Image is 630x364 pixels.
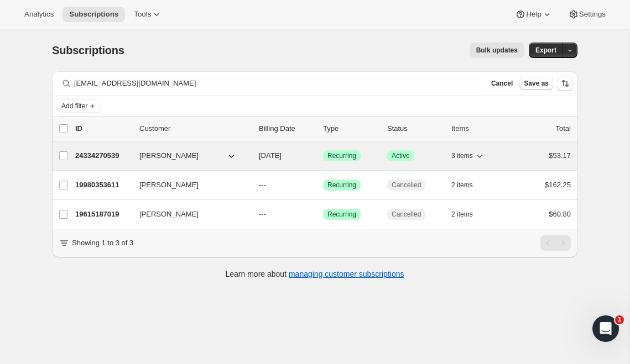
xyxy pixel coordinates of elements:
button: Subscriptions [63,7,125,22]
button: [PERSON_NAME] [133,176,243,194]
p: Showing 1 to 3 of 3 [72,238,133,249]
span: Help [526,10,541,19]
span: $162.25 [545,181,571,189]
button: [PERSON_NAME] [133,205,243,223]
span: Active [392,151,410,160]
p: Customer [139,123,250,134]
span: Subscriptions [52,44,124,56]
button: Settings [561,7,612,22]
div: 19615187019[PERSON_NAME]---SuccessRecurringCancelled2 items$60.80 [75,207,571,222]
button: Save as [519,77,553,90]
span: Recurring [327,181,356,189]
span: Bulk updates [476,46,518,55]
button: Analytics [18,7,60,22]
button: Bulk updates [470,43,524,58]
span: Settings [579,10,606,19]
button: Sort the results [558,76,573,91]
nav: Pagination [540,235,571,251]
span: 1 [615,315,624,324]
button: [PERSON_NAME] [133,147,243,165]
span: Subscriptions [69,10,118,19]
span: Analytics [24,10,54,19]
span: --- [259,181,266,189]
div: Type [323,123,378,134]
span: [PERSON_NAME] [139,209,199,220]
button: 2 items [451,177,485,193]
p: 24334270539 [75,150,131,161]
span: Recurring [327,151,356,160]
p: 19980353611 [75,180,131,191]
p: Billing Date [259,123,314,134]
span: [DATE] [259,151,282,160]
p: 19615187019 [75,209,131,220]
input: Filter subscribers [74,76,480,91]
p: Total [556,123,571,134]
button: Help [508,7,559,22]
iframe: Intercom live chat [592,315,619,342]
div: 19980353611[PERSON_NAME]---SuccessRecurringCancelled2 items$162.25 [75,177,571,193]
span: 3 items [451,151,473,160]
span: $53.17 [549,151,571,160]
div: Items [451,123,507,134]
p: Learn more about [226,268,404,279]
span: [PERSON_NAME] [139,180,199,191]
p: Status [387,123,442,134]
span: $60.80 [549,210,571,218]
span: Recurring [327,210,356,219]
span: 2 items [451,210,473,219]
button: Cancel [487,77,517,90]
button: 2 items [451,207,485,222]
button: Add filter [56,99,101,113]
button: 3 items [451,148,485,163]
a: managing customer subscriptions [289,270,404,278]
span: 2 items [451,181,473,189]
span: Tools [134,10,151,19]
p: ID [75,123,131,134]
span: --- [259,210,266,218]
button: Tools [127,7,169,22]
div: IDCustomerBilling DateTypeStatusItemsTotal [75,123,571,134]
button: Export [529,43,563,58]
span: Cancelled [392,181,421,189]
span: Add filter [61,102,87,110]
span: Export [535,46,556,55]
div: 24334270539[PERSON_NAME][DATE]SuccessRecurringSuccessActive3 items$53.17 [75,148,571,163]
span: [PERSON_NAME] [139,150,199,161]
span: Cancelled [392,210,421,219]
span: Cancel [491,79,513,88]
span: Save as [524,79,549,88]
